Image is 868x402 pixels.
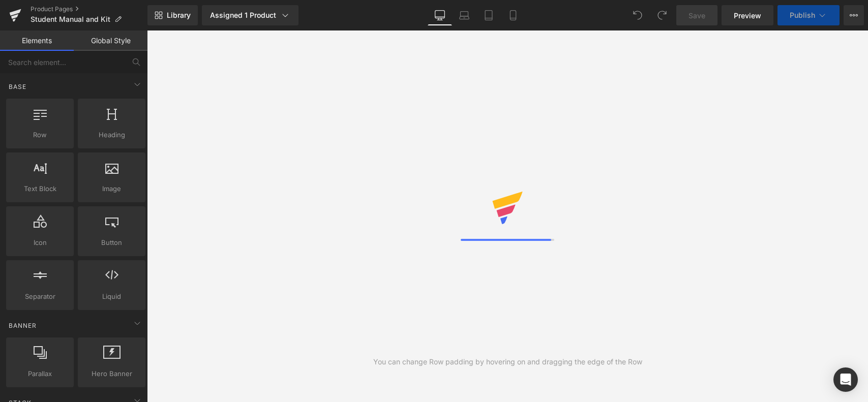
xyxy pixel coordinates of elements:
div: Assigned 1 Product [210,10,290,20]
span: Save [689,10,705,21]
a: Product Pages [31,5,147,13]
span: Icon [9,237,71,248]
div: Open Intercom Messenger [833,367,858,392]
button: Undo [627,5,648,25]
span: Banner [8,321,38,330]
a: Tablet [476,5,501,25]
span: Preview [734,10,761,21]
a: Global Style [74,30,147,51]
a: Desktop [428,5,452,25]
span: Liquid [81,291,142,302]
a: New Library [147,5,198,25]
span: Heading [81,130,142,140]
a: Preview [722,5,773,25]
span: Separator [9,291,71,302]
span: Parallax [9,368,71,379]
button: Publish [777,5,840,25]
div: You can change Row padding by hovering on and dragging the edge of the Row [373,356,642,367]
button: Redo [652,5,672,25]
button: More [844,5,864,25]
span: Hero Banner [81,368,142,379]
span: Base [8,82,27,91]
span: Button [81,237,142,248]
span: Row [9,130,71,140]
a: Mobile [501,5,525,25]
span: Library [167,11,191,20]
span: Image [81,183,142,194]
span: Student Manual and Kit [31,15,110,23]
span: Text Block [9,183,71,194]
a: Laptop [452,5,476,25]
span: Publish [790,11,815,19]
